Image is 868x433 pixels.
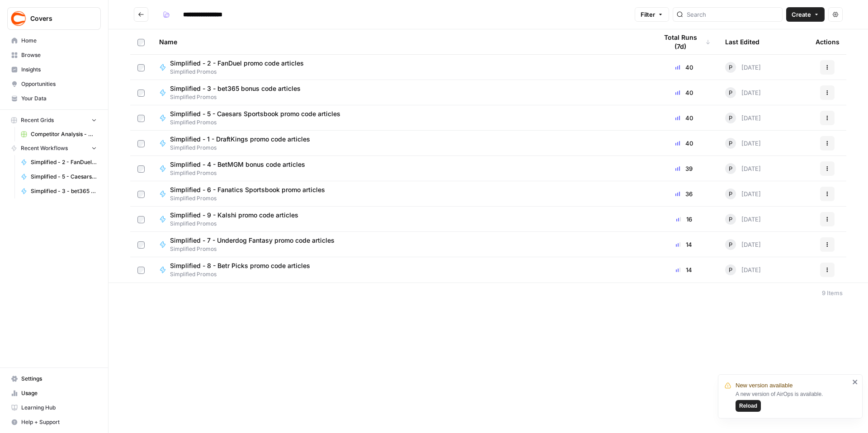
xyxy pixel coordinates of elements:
[159,211,643,228] a: Simplified - 9 - Kalshi promo code articlesSimplified Promos
[729,113,732,122] span: P
[17,155,101,169] a: Simplified - 2 - FanDuel promo code articles
[17,169,101,184] a: Simplified - 5 - Caesars Sportsbook promo code articles
[7,48,101,62] a: Browse
[21,80,97,88] span: Opportunities
[725,62,761,73] div: [DATE]
[7,33,101,48] a: Home
[170,160,305,169] span: Simplified - 4 - BetMGM bonus code articles
[170,68,311,76] span: Simplified Promos
[7,113,101,127] button: Recent Grids
[21,418,97,426] span: Help + Support
[170,220,306,228] span: Simplified Promos
[822,288,843,297] div: 9 Items
[31,173,97,181] span: Simplified - 5 - Caesars Sportsbook promo code articles
[687,10,778,19] input: Search
[7,141,101,155] button: Recent Workflows
[31,158,97,166] span: Simplified - 2 - FanDuel promo code articles
[7,7,101,30] button: Workspace: Covers
[31,187,97,195] span: Simplified - 3 - bet365 bonus code articles
[852,378,859,386] button: close
[786,7,825,22] button: Create
[21,66,97,74] span: Insights
[725,264,761,275] div: [DATE]
[21,144,68,152] span: Recent Workflows
[725,188,761,199] div: [DATE]
[736,381,793,390] span: New version available
[170,84,301,93] span: Simplified - 3 - bet365 bonus code articles
[159,261,643,278] a: Simplified - 8 - Betr Picks promo code articlesSimplified Promos
[657,63,711,72] div: 40
[170,236,335,245] span: Simplified - 7 - Underdog Fantasy promo code articles
[816,29,840,54] div: Actions
[170,109,340,118] span: Simplified - 5 - Caesars Sportsbook promo code articles
[170,144,317,152] span: Simplified Promos
[31,130,97,138] span: Competitor Analysis - URL Specific Grid
[7,77,101,91] a: Opportunities
[7,62,101,77] a: Insights
[21,37,97,45] span: Home
[21,375,97,383] span: Settings
[729,88,732,97] span: P
[657,240,711,249] div: 14
[657,29,711,54] div: Total Runs (7d)
[7,400,101,415] a: Learning Hub
[17,127,101,141] a: Competitor Analysis - URL Specific Grid
[657,189,711,198] div: 36
[729,139,732,148] span: P
[159,236,643,253] a: Simplified - 7 - Underdog Fantasy promo code articlesSimplified Promos
[170,194,332,202] span: Simplified Promos
[170,135,310,144] span: Simplified - 1 - DraftKings promo code articles
[739,402,757,410] span: Reload
[21,94,97,103] span: Your Data
[7,372,101,386] a: Settings
[159,29,643,54] div: Name
[170,93,308,101] span: Simplified Promos
[657,164,711,173] div: 39
[657,113,711,122] div: 40
[159,84,643,101] a: Simplified - 3 - bet365 bonus code articlesSimplified Promos
[7,386,101,400] a: Usage
[7,91,101,106] a: Your Data
[170,261,310,270] span: Simplified - 8 - Betr Picks promo code articles
[21,404,97,412] span: Learning Hub
[736,390,849,412] div: A new version of AirOps is available.
[21,116,54,124] span: Recent Grids
[10,10,27,27] img: Covers Logo
[30,14,85,23] span: Covers
[641,10,655,19] span: Filter
[170,59,304,68] span: Simplified - 2 - FanDuel promo code articles
[170,245,342,253] span: Simplified Promos
[725,214,761,225] div: [DATE]
[725,239,761,250] div: [DATE]
[21,389,97,397] span: Usage
[159,135,643,152] a: Simplified - 1 - DraftKings promo code articlesSimplified Promos
[21,51,97,59] span: Browse
[729,189,732,198] span: P
[729,164,732,173] span: P
[7,415,101,429] button: Help + Support
[725,138,761,149] div: [DATE]
[170,211,298,220] span: Simplified - 9 - Kalshi promo code articles
[729,215,732,224] span: P
[134,7,148,22] button: Go back
[635,7,669,22] button: Filter
[725,163,761,174] div: [DATE]
[657,88,711,97] div: 40
[725,29,759,54] div: Last Edited
[657,265,711,274] div: 14
[159,109,643,127] a: Simplified - 5 - Caesars Sportsbook promo code articlesSimplified Promos
[729,63,732,72] span: P
[170,118,348,127] span: Simplified Promos
[170,185,325,194] span: Simplified - 6 - Fanatics Sportsbook promo articles
[657,215,711,224] div: 16
[736,400,761,412] button: Reload
[159,160,643,177] a: Simplified - 4 - BetMGM bonus code articlesSimplified Promos
[729,240,732,249] span: P
[159,185,643,202] a: Simplified - 6 - Fanatics Sportsbook promo articlesSimplified Promos
[657,139,711,148] div: 40
[792,10,811,19] span: Create
[17,184,101,198] a: Simplified - 3 - bet365 bonus code articles
[725,113,761,123] div: [DATE]
[170,270,317,278] span: Simplified Promos
[159,59,643,76] a: Simplified - 2 - FanDuel promo code articlesSimplified Promos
